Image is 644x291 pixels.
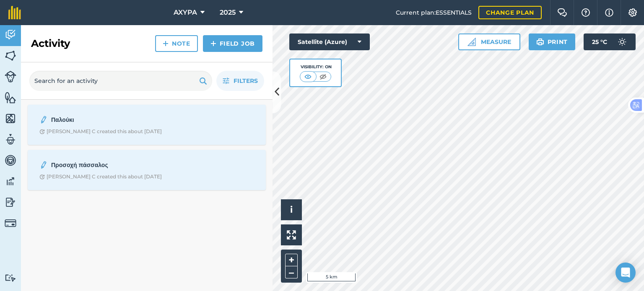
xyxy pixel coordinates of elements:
[5,196,16,209] img: svg+xml;base64,PD94bWwgdmVyc2lvbj0iMS4wIiBlbmNvZGluZz0idXRmLTgiPz4KPCEtLSBHZW5lcmF0b3I6IEFkb2JlIE...
[31,37,70,50] h2: Activity
[281,199,302,220] button: i
[581,8,591,17] img: A question mark icon
[478,6,542,19] a: Change plan
[163,39,169,49] img: svg+xml;base64,PHN2ZyB4bWxucz0iaHR0cDovL3d3dy53My5vcmcvMjAwMC9zdmciIHdpZHRoPSIxNCIgaGVpZ2h0PSIyNC...
[289,33,370,50] button: Satellite (Azure)
[5,49,16,62] img: svg+xml;base64,PHN2ZyB4bWxucz0iaHR0cDovL3d3dy53My5vcmcvMjAwMC9zdmciIHdpZHRoPSI1NiIgaGVpZ2h0PSI2MC...
[5,91,16,104] img: svg+xml;base64,PHN2ZyB4bWxucz0iaHR0cDovL3d3dy53My5vcmcvMjAwMC9zdmciIHdpZHRoPSI1NiIgaGVpZ2h0PSI2MC...
[174,8,197,18] span: AXYPA
[5,175,16,188] img: svg+xml;base64,PD94bWwgdmVyc2lvbj0iMS4wIiBlbmNvZGluZz0idXRmLTgiPz4KPCEtLSBHZW5lcmF0b3I6IEFkb2JlIE...
[287,230,296,239] img: Four arrows, one pointing top left, one top right, one bottom right and the last bottom left
[303,72,313,81] img: svg+xml;base64,PHN2ZyB4bWxucz0iaHR0cDovL3d3dy53My5vcmcvMjAwMC9zdmciIHdpZHRoPSI1MCIgaGVpZ2h0PSI0MC...
[615,263,636,283] div: Open Intercom Messenger
[318,72,328,81] img: svg+xml;base64,PHN2ZyB4bWxucz0iaHR0cDovL3d3dy53My5vcmcvMjAwMC9zdmciIHdpZHRoPSI1MCIgaGVpZ2h0PSI0MC...
[467,38,476,46] img: Ruler icon
[5,217,16,229] img: svg+xml;base64,PD94bWwgdmVyc2lvbj0iMS4wIiBlbmNvZGluZz0idXRmLTgiPz4KPCEtLSBHZW5lcmF0b3I6IEFkb2JlIE...
[33,110,261,140] a: ΠαλούκιClock with arrow pointing clockwise[PERSON_NAME] C created this about [DATE]
[396,8,472,17] span: Current plan : ESSENTIALS
[557,8,567,17] img: Two speech bubbles overlapping with the left bubble in the forefront
[605,8,613,18] img: svg+xml;base64,PHN2ZyB4bWxucz0iaHR0cDovL3d3dy53My5vcmcvMjAwMC9zdmciIHdpZHRoPSIxNyIgaGVpZ2h0PSIxNy...
[285,254,298,266] button: +
[234,76,258,85] span: Filters
[285,266,298,278] button: –
[39,174,45,180] img: Clock with arrow pointing clockwise
[199,76,207,86] img: svg+xml;base64,PHN2ZyB4bWxucz0iaHR0cDovL3d3dy53My5vcmcvMjAwMC9zdmciIHdpZHRoPSIxOSIgaGVpZ2h0PSIyNC...
[210,39,216,49] img: svg+xml;base64,PHN2ZyB4bWxucz0iaHR0cDovL3d3dy53My5vcmcvMjAwMC9zdmciIHdpZHRoPSIxNCIgaGVpZ2h0PSIyNC...
[51,160,184,170] strong: Προσοχή πάσσαλος
[155,35,198,52] a: Note
[536,37,544,47] img: svg+xml;base64,PHN2ZyB4bWxucz0iaHR0cDovL3d3dy53My5vcmcvMjAwMC9zdmciIHdpZHRoPSIxOSIgaGVpZ2h0PSIyNC...
[5,28,16,41] img: svg+xml;base64,PD94bWwgdmVyc2lvbj0iMS4wIiBlbmNvZGluZz0idXRmLTgiPz4KPCEtLSBHZW5lcmF0b3I6IEFkb2JlIE...
[203,35,262,52] a: Field Job
[5,112,16,125] img: svg+xml;base64,PHN2ZyB4bWxucz0iaHR0cDovL3d3dy53My5vcmcvMjAwMC9zdmciIHdpZHRoPSI1NiIgaGVpZ2h0PSI2MC...
[584,33,636,50] button: 25 °C
[592,33,607,50] span: 25 ° C
[628,8,638,17] img: A cog icon
[39,173,162,180] div: [PERSON_NAME] C created this about [DATE]
[220,8,236,18] span: 2025
[39,160,48,170] img: svg+xml;base64,PD94bWwgdmVyc2lvbj0iMS4wIiBlbmNvZGluZz0idXRmLTgiPz4KPCEtLSBHZW5lcmF0b3I6IEFkb2JlIE...
[29,71,212,91] input: Search for an activity
[39,128,162,135] div: [PERSON_NAME] C created this about [DATE]
[5,71,16,82] img: svg+xml;base64,PD94bWwgdmVyc2lvbj0iMS4wIiBlbmNvZGluZz0idXRmLTgiPz4KPCEtLSBHZW5lcmF0b3I6IEFkb2JlIE...
[458,33,520,50] button: Measure
[39,129,45,134] img: Clock with arrow pointing clockwise
[5,274,16,282] img: svg+xml;base64,PD94bWwgdmVyc2lvbj0iMS4wIiBlbmNvZGluZz0idXRmLTgiPz4KPCEtLSBHZW5lcmF0b3I6IEFkb2JlIE...
[300,64,332,70] div: Visibility: On
[614,33,631,50] img: svg+xml;base64,PD94bWwgdmVyc2lvbj0iMS4wIiBlbmNvZGluZz0idXRmLTgiPz4KPCEtLSBHZW5lcmF0b3I6IEFkb2JlIE...
[216,71,264,91] button: Filters
[8,6,21,19] img: fieldmargin Logo
[39,115,48,125] img: svg+xml;base64,PD94bWwgdmVyc2lvbj0iMS4wIiBlbmNvZGluZz0idXRmLTgiPz4KPCEtLSBHZW5lcmF0b3I6IEFkb2JlIE...
[5,154,16,167] img: svg+xml;base64,PD94bWwgdmVyc2lvbj0iMS4wIiBlbmNvZGluZz0idXRmLTgiPz4KPCEtLSBHZW5lcmF0b3I6IEFkb2JlIE...
[529,33,576,50] button: Print
[33,155,261,185] a: Προσοχή πάσσαλοςClock with arrow pointing clockwise[PERSON_NAME] C created this about [DATE]
[51,115,184,124] strong: Παλούκι
[5,133,16,146] img: svg+xml;base64,PD94bWwgdmVyc2lvbj0iMS4wIiBlbmNvZGluZz0idXRmLTgiPz4KPCEtLSBHZW5lcmF0b3I6IEFkb2JlIE...
[290,204,293,215] span: i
